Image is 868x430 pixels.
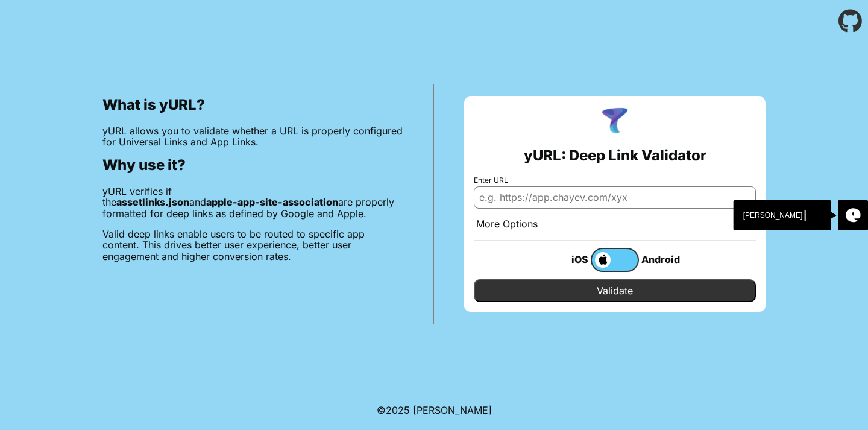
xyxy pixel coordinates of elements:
img: yURL Logo [599,106,631,138]
p: yURL verifies if the and are properly formatted for deep links as defined by Google and Apple. [102,186,403,219]
input: e.g. https://app.chayev.com/xyx [474,186,756,208]
p: yURL allows you to validate whether a URL is properly configured for Universal Links and App Links. [102,125,403,148]
label: Enter URL [474,176,756,185]
input: Validate [474,279,756,302]
a: Michael Ibragimchayev's Personal Site [413,404,492,416]
b: apple-app-site-association [206,196,338,208]
div: More Options [476,218,538,230]
footer: © [377,390,492,430]
p: Valid deep links enable users to be routed to specific app content. This drives better user exper... [102,229,403,262]
h2: What is yURL? [102,96,403,113]
span: 2025 [386,404,410,416]
div: Android [639,251,687,267]
h2: Why use it? [102,157,403,174]
h2: yURL: Deep Link Validator [524,147,706,164]
div: iOS [542,251,591,267]
b: assetlinks.json [116,196,189,208]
